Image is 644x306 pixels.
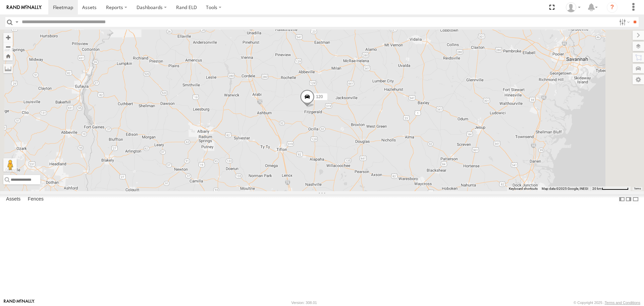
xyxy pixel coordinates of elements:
img: rand-logo.svg [7,5,42,10]
label: Search Query [14,17,19,27]
button: Zoom out [3,42,13,51]
div: Scott Humbel [563,2,583,12]
label: Assets [3,195,24,204]
label: Search Filter Options [616,17,631,27]
button: Keyboard shortcuts [509,186,538,191]
div: Version: 308.01 [291,301,317,305]
span: 20 km [592,187,602,190]
button: Zoom Home [3,51,13,60]
button: Map Scale: 20 km per 76 pixels [590,186,631,191]
span: Map data ©2025 Google, INEGI [542,187,588,190]
a: Terms (opens in new tab) [634,187,641,190]
label: Fences [24,195,47,204]
label: Map Settings [633,75,644,84]
a: Visit our Website [4,299,35,306]
button: Zoom in [3,33,13,42]
i: ? [607,2,618,13]
button: Drag Pegman onto the map to open Street View [3,158,17,172]
label: Dock Summary Table to the Left [619,194,625,204]
label: Measure [3,64,13,73]
span: 120 [316,95,323,99]
a: Terms and Conditions [605,301,640,305]
label: Hide Summary Table [632,194,639,204]
div: © Copyright 2025 - [574,301,640,305]
label: Dock Summary Table to the Right [625,194,632,204]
